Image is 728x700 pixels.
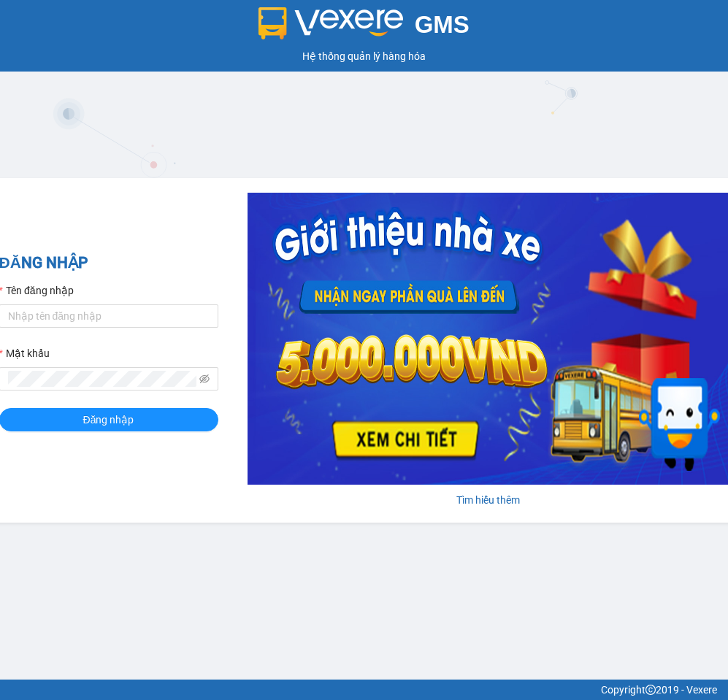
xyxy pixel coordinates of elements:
[199,374,210,384] span: eye-invisible
[83,412,134,428] span: Đăng nhập
[645,685,656,695] span: copyright
[11,682,717,698] div: Copyright 2019 - Vexere
[415,11,470,38] span: GMS
[8,371,196,387] input: Mật khẩu
[258,22,470,34] a: GMS
[258,7,403,39] img: logo 2
[4,48,724,64] div: Hệ thống quản lý hàng hóa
